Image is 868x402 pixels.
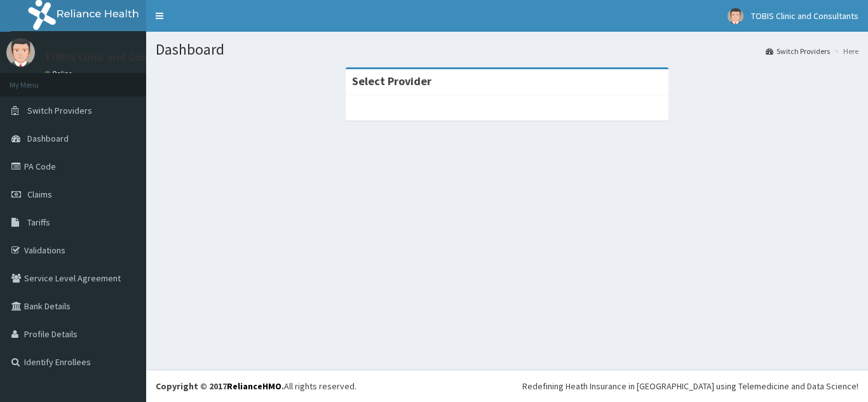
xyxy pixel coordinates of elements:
img: User Image [728,8,743,24]
p: TOBIS Clinic and Consultants [44,51,189,63]
h1: Dashboard [156,41,858,58]
div: Redefining Heath Insurance in [GEOGRAPHIC_DATA] using Telemedicine and Data Science! [522,380,858,392]
strong: Select Provider [352,74,431,88]
span: Claims [27,189,52,200]
img: User Image [6,38,35,67]
span: Switch Providers [27,105,92,116]
footer: All rights reserved. [146,370,868,402]
span: Tariffs [27,217,50,228]
span: Dashboard [27,133,69,144]
a: Online [44,69,75,78]
strong: Copyright © 2017 . [156,380,284,392]
a: RelianceHMO [227,380,281,392]
span: TOBIS Clinic and Consultants [751,10,858,22]
a: Switch Providers [766,46,830,57]
li: Here [831,46,858,57]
